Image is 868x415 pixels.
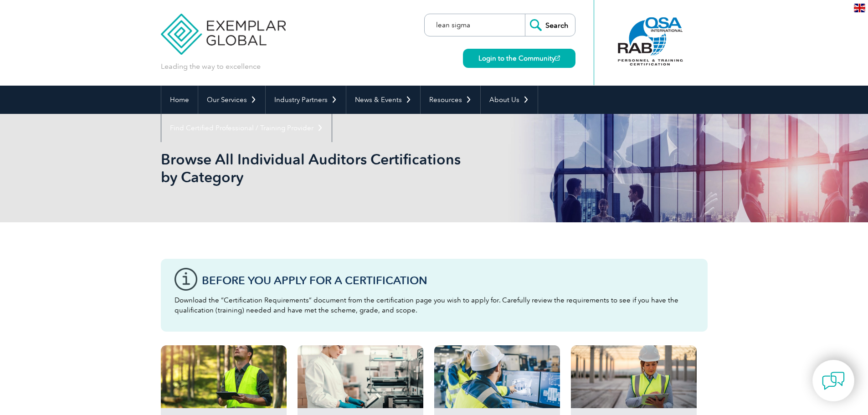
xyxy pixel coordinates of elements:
[161,114,332,142] a: Find Certified Professional / Training Provider
[346,86,420,114] a: News & Events
[161,61,261,72] p: Leading the way to excellence
[854,4,865,12] img: en
[555,56,560,61] img: open_square.png
[161,150,511,186] h1: Browse All Individual Auditors Certifications by Category
[161,86,198,114] a: Home
[202,275,694,286] h3: Before You Apply For a Certification
[822,369,845,392] img: contact-chat.png
[525,14,575,36] input: Search
[266,86,346,114] a: Industry Partners
[198,86,265,114] a: Our Services
[463,49,575,68] a: Login to the Community
[421,86,480,114] a: Resources
[481,86,538,114] a: About Us
[175,295,694,315] p: Download the “Certification Requirements” document from the certification page you wish to apply ...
